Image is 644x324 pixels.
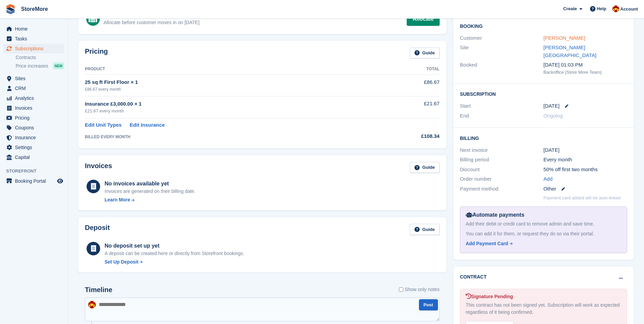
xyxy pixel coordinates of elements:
[16,63,48,69] span: Price increases
[15,133,56,142] span: Insurance
[105,242,244,250] div: No deposit set up yet
[544,69,627,76] div: Backoffice (Store More Team)
[460,156,544,164] div: Billing period
[15,143,56,152] span: Settings
[460,166,544,174] div: Discount
[597,5,606,12] span: Help
[466,211,621,219] div: Automate payments
[410,162,440,173] a: Guide
[3,123,64,132] a: menu
[544,61,627,69] div: [DATE] 01:03 PM
[85,134,373,140] div: BILLED EVERY MONTH
[15,34,56,43] span: Tasks
[85,64,373,75] th: Product
[3,113,64,123] a: menu
[15,176,56,186] span: Booking Portal
[3,74,64,83] a: menu
[460,44,544,59] div: Site
[410,224,440,235] a: Guide
[460,146,544,154] div: Next invoice
[3,176,64,186] a: menu
[104,19,199,26] div: Allocate before customer moves in on [DATE]
[460,90,627,97] h2: Subscription
[410,48,440,59] a: Guide
[53,62,64,69] div: NEW
[460,24,627,29] h2: Booking
[6,168,68,175] span: Storefront
[105,196,130,203] div: Learn More
[85,224,110,235] h2: Deposit
[373,64,440,75] th: Total
[563,5,577,12] span: Create
[460,112,544,120] div: End
[544,146,627,154] div: [DATE]
[85,86,373,92] div: £86.67 every month
[466,302,621,316] div: This contract has not been signed yet. Subscription will work as expected regardless of it being ...
[544,156,627,164] div: Every month
[15,93,56,103] span: Analytics
[3,84,64,93] a: menu
[15,24,56,34] span: Home
[460,134,627,141] h2: Billing
[544,195,621,201] p: Payment card added will be auto-linked
[15,84,56,93] span: CRM
[544,44,596,58] a: [PERSON_NAME][GEOGRAPHIC_DATA]
[544,175,553,183] a: Add
[105,250,244,257] p: A deposit can be created here or directly from Storefront bookings.
[466,230,621,237] div: You can add it for them, or request they do so via their portal.
[85,121,122,129] a: Edit Unit Types
[56,177,64,185] a: Preview store
[460,185,544,193] div: Payment method
[373,96,440,118] td: £21.67
[15,152,56,162] span: Capital
[460,34,544,42] div: Customer
[3,44,64,53] a: menu
[620,6,638,13] span: Account
[5,4,16,14] img: stora-icon-8386f47178a22dfd0bd8f6a31ec36ba5ce8667c1dd55bd0f319d3a0aa187defe.svg
[105,258,139,266] div: Set Up Deposit
[419,299,438,310] button: Post
[544,102,559,110] time: 2025-08-21 00:00:00 UTC
[15,44,56,53] span: Subscriptions
[3,103,64,113] a: menu
[15,74,56,83] span: Sites
[18,3,51,15] a: StoreMore
[373,75,440,96] td: £86.67
[407,12,439,26] a: Allocate
[85,108,373,114] div: £21.67 every month
[466,220,621,228] div: Add their debit or credit card to remove admin and save time.
[460,175,544,183] div: Order number
[399,286,403,293] input: Show only notes
[105,258,244,266] a: Set Up Deposit
[460,61,544,75] div: Booked
[16,54,64,61] a: Contracts
[3,24,64,34] a: menu
[105,180,196,188] div: No invoices available yet
[3,152,64,162] a: menu
[460,273,487,281] h2: Contract
[466,240,508,247] div: Add Payment Card
[15,123,56,132] span: Coupons
[544,35,585,41] a: [PERSON_NAME]
[399,286,440,293] label: Show only notes
[544,113,563,119] span: Ongoing
[544,166,627,174] div: 50% off first two months
[105,188,196,195] div: Invoices are generated on their billing date.
[3,143,64,152] a: menu
[3,34,64,43] a: menu
[85,78,373,86] div: 25 sq ft First Floor × 1
[373,132,440,140] div: £108.34
[16,62,64,70] a: Price increases NEW
[544,185,627,193] div: Other
[460,102,544,110] div: Start
[15,103,56,113] span: Invoices
[466,293,621,300] div: Signature Pending
[130,121,165,129] a: Edit Insurance
[85,286,112,294] h2: Timeline
[88,301,96,308] img: Store More Team
[85,162,112,173] h2: Invoices
[15,113,56,123] span: Pricing
[85,48,108,59] h2: Pricing
[466,240,619,247] a: Add Payment Card
[85,100,373,108] div: Insurance £3,000.00 × 1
